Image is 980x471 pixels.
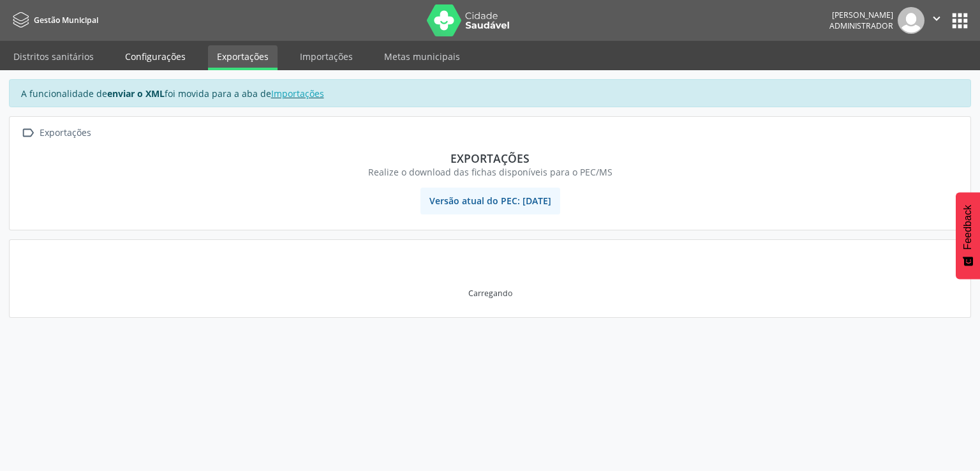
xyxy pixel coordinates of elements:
[19,124,37,142] i: 
[468,288,512,299] div: Carregando
[34,15,98,26] span: Gestão Municipal
[4,45,103,68] a: Distritos sanitários
[420,188,560,214] span: Versão atual do PEC: [DATE]
[829,10,893,20] div: [PERSON_NAME]
[375,45,469,68] a: Metas municipais
[291,45,362,68] a: Importações
[19,124,93,142] a:  Exportações
[208,45,278,70] a: Exportações
[107,87,165,100] strong: enviar o XML
[829,20,893,31] span: Administrador
[956,192,980,279] button: Feedback - Mostrar pesquisa
[37,124,93,142] div: Exportações
[27,151,953,165] div: Exportações
[962,205,974,250] span: Feedback
[27,165,953,179] div: Realize o download das fichas disponíveis para o PEC/MS
[930,11,944,26] i: 
[898,7,924,34] img: img
[116,45,195,68] a: Configurações
[9,10,98,31] a: Gestão Municipal
[271,87,324,100] a: Importações
[924,7,949,34] button: 
[9,79,971,107] div: A funcionalidade de foi movida para a aba de
[949,10,971,32] button: apps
